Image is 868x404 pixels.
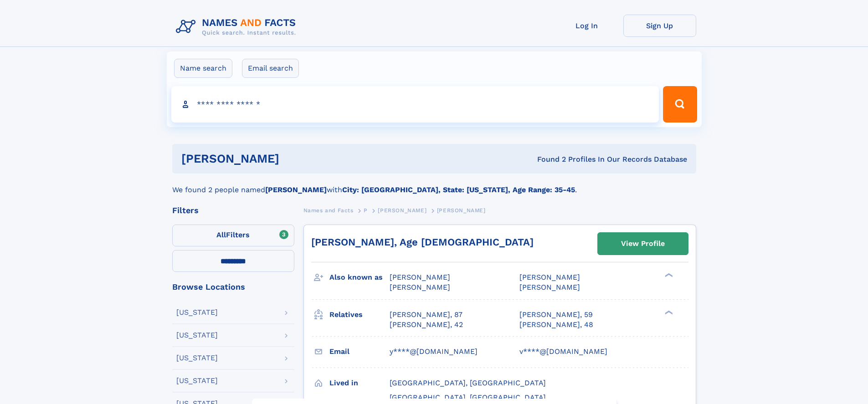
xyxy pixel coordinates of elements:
[329,307,390,322] h3: Relatives
[176,309,218,316] div: [US_STATE]
[378,205,426,216] a: [PERSON_NAME]
[364,207,368,214] span: P
[390,283,450,291] span: [PERSON_NAME]
[265,185,327,194] b: [PERSON_NAME]
[550,15,623,37] a: Log In
[519,310,593,320] a: [PERSON_NAME], 59
[172,206,294,215] div: Filters
[519,273,580,281] span: [PERSON_NAME]
[172,283,294,291] div: Browse Locations
[174,59,232,78] label: Name search
[378,207,426,214] span: [PERSON_NAME]
[172,15,303,39] img: Logo Names and Facts
[519,283,580,291] span: [PERSON_NAME]
[663,309,673,315] div: ❯
[621,233,665,254] div: View Profile
[176,377,218,384] div: [US_STATE]
[329,344,390,359] h3: Email
[181,153,408,164] h1: [PERSON_NAME]
[216,230,226,239] span: All
[390,310,462,320] a: [PERSON_NAME], 87
[390,273,450,281] span: [PERSON_NAME]
[172,174,696,195] div: We found 2 people named with .
[172,225,294,246] label: Filters
[663,272,673,278] div: ❯
[242,59,299,78] label: Email search
[303,205,354,216] a: Names and Facts
[342,185,575,194] b: City: [GEOGRAPHIC_DATA], State: [US_STATE], Age Range: 35-45
[390,320,463,330] a: [PERSON_NAME], 42
[171,86,659,123] input: search input
[663,86,697,123] button: Search Button
[598,233,688,255] a: View Profile
[623,15,696,37] a: Sign Up
[519,320,593,330] a: [PERSON_NAME], 48
[390,378,546,387] span: [GEOGRAPHIC_DATA], [GEOGRAPHIC_DATA]
[364,205,368,216] a: P
[329,270,390,285] h3: Also known as
[329,375,390,391] h3: Lived in
[437,207,486,214] span: [PERSON_NAME]
[311,236,534,248] a: [PERSON_NAME], Age [DEMOGRAPHIC_DATA]
[408,154,687,164] div: Found 2 Profiles In Our Records Database
[176,332,218,339] div: [US_STATE]
[176,354,218,362] div: [US_STATE]
[390,393,546,402] span: [GEOGRAPHIC_DATA], [GEOGRAPHIC_DATA]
